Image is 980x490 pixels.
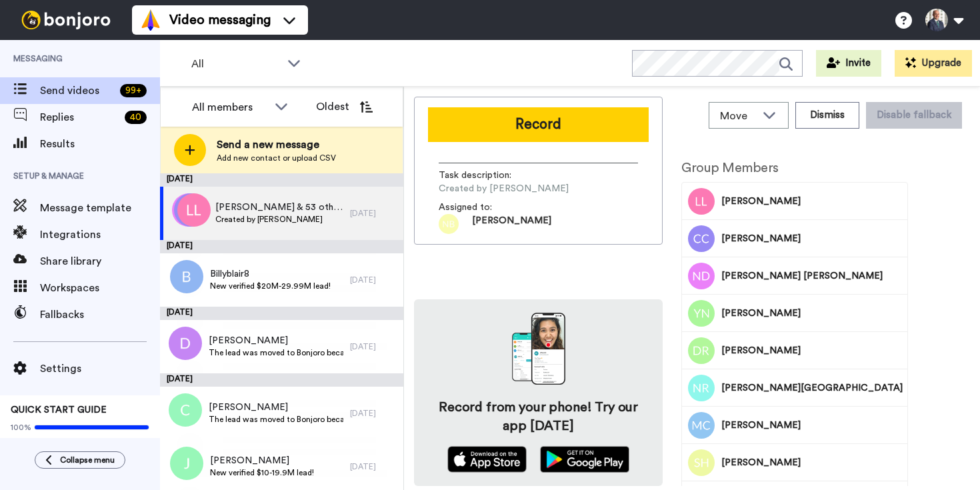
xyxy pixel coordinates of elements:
img: cc.png [174,193,207,227]
button: Collapse menu [35,451,125,469]
img: Image of Yukiko Nakayama [688,300,715,327]
span: QUICK START GUIDE [11,405,107,415]
span: 100% [11,422,31,433]
img: Image of Dwight Robinson [688,337,715,364]
button: Dismiss [795,102,859,129]
span: Workspaces [40,280,160,296]
img: j.png [170,447,203,480]
div: [DATE] [160,307,403,320]
img: Image of Namrata Randhawa [688,375,715,401]
span: Task description : [439,169,532,182]
div: All members [192,99,268,115]
div: 99 + [120,84,147,97]
img: Image of Lyn Ling [688,188,715,215]
span: [PERSON_NAME] [472,214,551,234]
span: All [191,56,281,72]
span: Send videos [40,83,115,99]
span: Assigned to: [439,201,532,214]
span: Collapse menu [60,455,115,465]
h2: Group Members [681,161,908,175]
span: [PERSON_NAME][GEOGRAPHIC_DATA] [721,381,903,395]
img: bj-logo-header-white.svg [16,11,116,29]
span: [PERSON_NAME] [721,419,903,432]
span: New verified $20M-29.99M lead! [210,281,331,291]
div: [DATE] [350,461,397,472]
span: Video messaging [169,11,271,29]
span: The lead was moved to Bonjoro because they don't have a phone number. [209,414,344,425]
span: Send a new message [217,137,336,153]
div: [DATE] [350,341,397,352]
span: [PERSON_NAME] [210,454,314,467]
div: [DATE] [350,408,397,419]
img: Image of Nathalie De Vos Burchart [688,263,715,289]
span: The lead was moved to Bonjoro because they don't have a phone number. [209,347,344,358]
img: d.png [169,327,202,360]
img: Image of Mike Castain [688,412,715,439]
div: [DATE] [350,275,397,285]
span: Integrations [40,227,160,243]
span: [PERSON_NAME] [721,232,903,245]
span: Results [40,136,160,152]
button: Disable fallback [866,102,962,129]
span: Created by [PERSON_NAME] [439,182,569,195]
img: b.png [170,260,203,293]
span: Share library [40,253,160,269]
img: vm-color.svg [140,9,161,31]
span: Add new contact or upload CSV [217,153,336,163]
span: [PERSON_NAME] [209,401,344,414]
button: Oldest [306,93,383,120]
img: download [512,313,565,385]
span: [PERSON_NAME] [721,307,903,320]
img: nd.png [172,193,205,227]
img: appstore [447,446,527,473]
img: playstore [540,446,630,473]
span: [PERSON_NAME] [PERSON_NAME] [721,269,903,283]
span: Fallbacks [40,307,160,323]
span: Settings [40,361,160,377]
span: [PERSON_NAME] [721,195,903,208]
span: Move [720,108,756,124]
span: Billyblair8 [210,267,331,281]
div: [DATE] [160,173,403,187]
span: Message template [40,200,160,216]
span: Replies [40,109,119,125]
span: [PERSON_NAME] [209,334,344,347]
div: [DATE] [160,240,403,253]
button: Upgrade [895,50,972,77]
img: nb.png [439,214,459,234]
div: [DATE] [160,373,403,387]
img: ll.png [177,193,211,227]
img: Image of Charles Carillo [688,225,715,252]
span: [PERSON_NAME] & 53 others [215,201,343,214]
button: Record [428,107,649,142]
img: Image of Stewart Heath [688,449,715,476]
span: [PERSON_NAME] [721,344,903,357]
div: [DATE] [350,208,397,219]
span: Created by [PERSON_NAME] [215,214,343,225]
span: New verified $10-19.9M lead! [210,467,314,478]
img: c.png [169,393,202,427]
div: 40 [125,111,147,124]
span: [PERSON_NAME] [721,456,903,469]
h4: Record from your phone! Try our app [DATE] [427,398,649,435]
button: Invite [816,50,881,77]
